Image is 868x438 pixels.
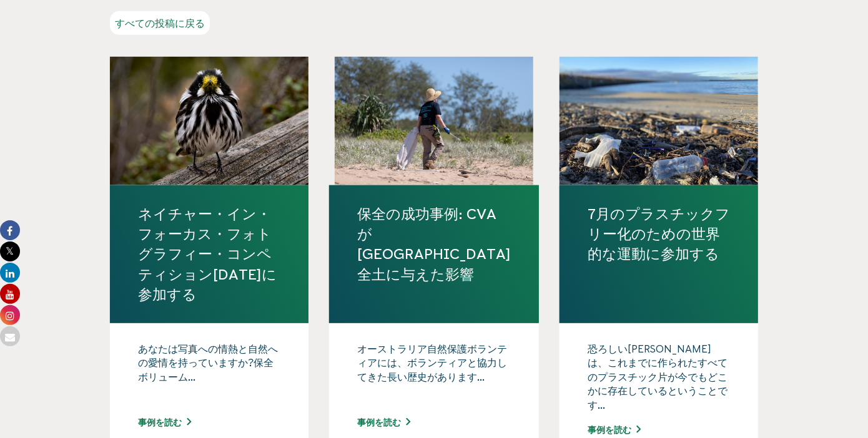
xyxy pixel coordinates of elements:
[357,342,511,404] p: オーストラリア自然保護ボランティアには、ボランティアと協力してきた長い歴史があります...
[138,417,191,427] a: 事例を読む
[138,342,280,404] p: あなたは写真への情熱と自然への愛情を持っていますか?保全ボリューム...
[357,204,511,285] a: 保全の成功事例: CVA が[GEOGRAPHIC_DATA]全土に与えた影響
[588,204,730,265] a: 7月のプラスチックフリー化のための世界的な運動に参加する
[138,204,280,304] a: ネイチャー・イン・フォーカス・フォトグラフィー・コンペティション[DATE]に参加する
[588,342,730,412] p: 恐ろしい[PERSON_NAME]は、これまでに作られたすべてのプラスチック片が今でもどこかに存在しているということです...
[110,11,210,35] a: すべての投稿に戻る
[588,425,641,435] a: 事例を読む
[357,417,410,427] a: 事例を読む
